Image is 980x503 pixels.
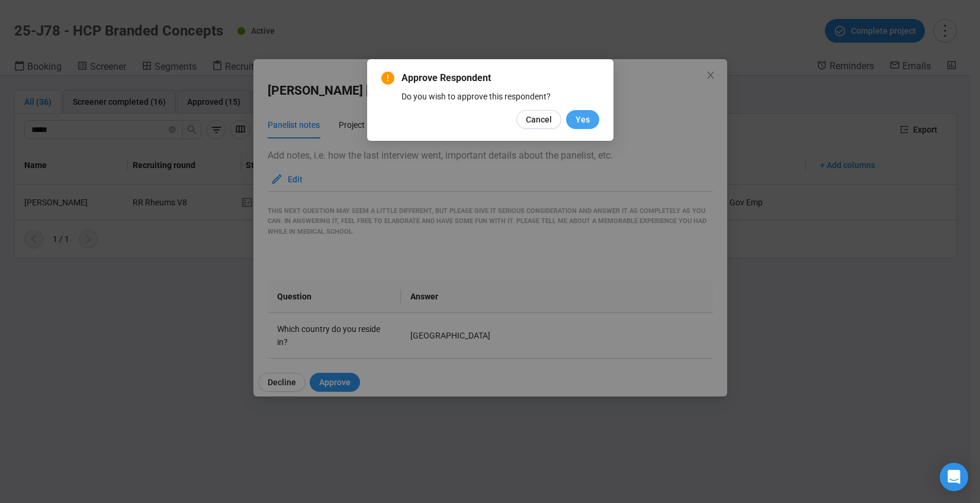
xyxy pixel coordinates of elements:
[566,110,599,129] button: Yes
[940,463,968,491] div: Open Intercom Messenger
[576,113,590,126] span: Yes
[401,71,599,85] span: Approve Respondent
[381,72,394,85] span: exclamation-circle
[526,113,552,126] span: Cancel
[401,90,599,103] div: Do you wish to approve this respondent?
[516,110,561,129] button: Cancel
